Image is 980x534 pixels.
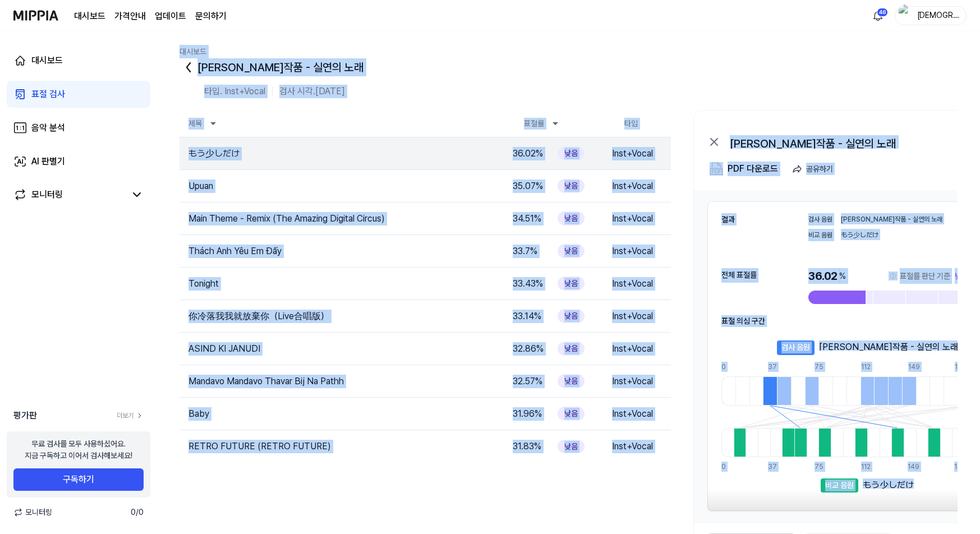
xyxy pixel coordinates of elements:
[180,179,495,193] td: Upuan
[895,6,967,25] button: profile[DEMOGRAPHIC_DATA]도[DEMOGRAPHIC_DATA]하더라
[871,9,885,22] img: 알림
[710,162,723,176] img: PDF Download
[787,158,842,180] button: 공유하기
[114,10,146,23] a: 가격안내
[513,212,541,225] div: 34.51 %
[593,268,671,300] td: Inst+Vocal
[31,121,65,135] div: 음악 분석
[558,309,585,323] div: 낮음
[721,362,735,372] div: 0
[806,163,833,175] div: 공유하기
[558,277,585,291] div: 낮음
[808,268,968,284] div: 36.02
[593,333,671,365] td: Inst+Vocal
[861,462,873,472] div: 112
[889,268,968,284] button: 표절률 판단 기준낮음
[513,179,543,193] div: 35.07 %
[877,8,888,17] div: 46
[593,138,671,169] td: Inst+Vocal
[180,310,495,323] td: 你冷落我我就放棄你（Live合唱版）
[730,135,954,149] div: [PERSON_NAME]작품 - 실연의 노래
[513,407,542,421] div: 31.96 %
[558,211,585,225] div: 낮음
[908,462,920,472] div: 149
[728,162,778,176] div: PDF 다운로드
[180,407,495,421] td: Baby
[13,507,52,518] span: 모니터링
[513,147,543,160] div: 36.02 %
[707,158,780,180] button: PDF 다운로드
[889,271,898,280] img: information
[863,478,914,489] div: もう少しだけ
[558,244,585,258] div: 낮음
[954,462,967,472] div: 186
[558,407,585,421] div: 낮음
[819,340,958,351] div: [PERSON_NAME]작품 - 실연의 노래
[180,277,495,291] td: Tonight
[915,9,959,21] div: [DEMOGRAPHIC_DATA]도[DEMOGRAPHIC_DATA]하더라
[808,213,836,224] div: 검사 음원
[180,147,495,160] td: もう少しだけ
[593,203,671,234] td: Inst+Vocal
[204,85,265,98] div: 타입. Inst+Vocal
[131,507,144,518] span: 0 / 0
[180,47,206,61] a: 대시보드
[7,114,150,141] a: 음악 분석
[513,245,537,258] div: 33.7 %
[592,110,671,137] th: 타입
[279,85,345,98] div: 검사 시각. [DATE]
[7,148,150,175] a: AI 판별기
[593,398,671,430] td: Inst+Vocal
[768,362,782,372] div: 37
[593,301,671,332] td: Inst+Vocal
[513,310,541,323] div: 33.14 %
[180,212,495,225] td: Main Theme - Remix (The Amazing Digital Circus)
[195,10,227,23] a: 문의하기
[593,431,671,462] td: Inst+Vocal
[117,411,144,421] a: 더보기
[513,342,544,356] div: 32.86 %
[25,438,132,462] div: 무료 검사를 모두 사용하셨어요. 지금 구독하고 이어서 검사해보세요!
[13,468,144,491] button: 구독하기
[7,81,150,108] a: 표절 검사
[513,375,542,388] div: 32.57 %
[899,4,912,27] img: profile
[768,462,780,472] div: 37
[13,188,126,201] a: 모니터링
[558,440,585,454] div: 낮음
[180,375,495,388] td: Mandavo Mandavo Thavar Bij Na Pathh
[31,88,65,101] div: 표절 검사
[31,155,65,168] div: AI 판별기
[558,342,585,356] div: 낮음
[593,236,671,267] td: Inst+Vocal
[777,340,815,355] div: 검사 음원
[558,146,585,160] div: 낮음
[900,268,950,284] div: 표절률 판단 기준
[815,362,829,372] div: 75
[593,171,671,202] td: Inst+Vocal
[721,268,797,283] div: 전체 표절률
[74,10,105,23] a: 대시보드
[558,179,585,193] div: 낮음
[821,478,858,493] div: 비교 음원
[721,462,734,472] div: 0
[180,342,495,356] td: ASIND KI JANUDI
[515,110,592,137] th: 표절률
[869,7,887,25] button: 알림46
[31,188,63,201] div: 모니터링
[815,462,827,472] div: 75
[180,58,958,76] div: [PERSON_NAME]작품 - 실연의 노래
[180,440,495,453] td: RETRO FUTURE (RETRO FUTURE)
[808,229,836,240] div: 비교 음원
[7,47,150,74] a: 대시보드
[513,440,541,453] div: 31.83 %
[721,315,765,327] h2: 표절 의심 구간
[593,366,671,397] td: Inst+Vocal
[955,268,968,284] div: 낮음
[13,409,37,422] span: 평가판
[839,268,846,284] div: %
[155,10,186,23] a: 업데이트
[861,362,875,372] div: 112
[180,110,506,137] th: 제목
